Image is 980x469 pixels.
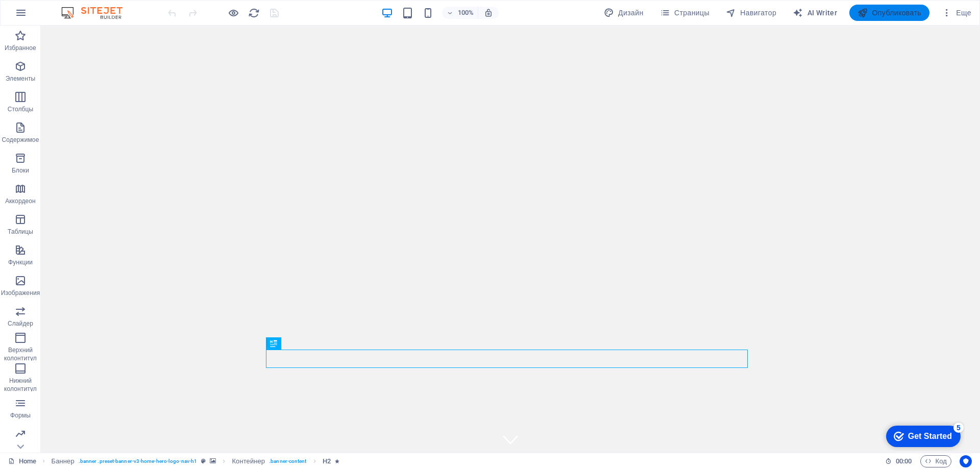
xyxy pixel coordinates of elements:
[52,455,75,467] span: Щелкните, чтобы выбрать. Дважды щелкните, чтобы изменить
[8,319,33,328] p: Слайдер
[960,455,972,467] button: Usercentrics
[10,411,31,419] p: Формы
[201,458,206,464] i: Этот элемент является настраиваемым пресетом
[79,455,197,467] span: . banner .preset-banner-v3-home-hero-logo-nav-h1
[76,2,86,12] div: 5
[920,455,951,467] button: Код
[8,105,34,113] p: Столбцы
[269,455,306,467] span: . banner-content
[8,228,33,236] p: Таблицы
[59,7,135,19] img: Editor Logo
[903,457,904,465] span: :
[857,8,921,18] span: Опубликовать
[12,166,29,175] p: Блоки
[227,7,239,19] button: Нажмите здесь, чтобы выйти из режима предварительного просмотра и продолжить редактирование
[248,7,260,19] i: Перезагрузить страницу
[8,455,36,467] a: Щелкните для отмены выбора. Дважды щелкните, чтобы открыть Страницы
[942,8,971,18] span: Еще
[885,455,912,467] h6: Время сеанса
[722,5,780,21] button: Навигатор
[604,8,644,18] span: Дизайн
[484,8,493,17] i: При изменении размера уровень масштабирования подстраивается автоматически в соответствии с выбра...
[600,5,648,21] div: Дизайн (Ctrl+Alt+Y)
[5,197,36,205] p: Аккордеон
[2,136,39,144] p: Содержимое
[335,458,339,464] i: Элемент содержит анимацию
[789,5,841,21] button: AI Writer
[457,7,474,19] h6: 100%
[8,258,33,266] p: Функции
[1,289,40,297] p: Изображения
[656,5,714,21] button: Страницы
[5,44,36,52] p: Избранное
[52,455,339,467] nav: breadcrumb
[30,11,74,20] div: Get Started
[660,8,709,18] span: Страницы
[793,8,837,18] span: AI Writer
[323,455,331,467] span: Щелкните, чтобы выбрать. Дважды щелкните, чтобы изменить
[6,75,35,83] p: Элементы
[442,7,478,19] button: 100%
[8,5,83,27] div: Get Started 5 items remaining, 0% complete
[726,8,776,18] span: Навигатор
[925,455,947,467] span: Код
[232,455,265,467] span: Щелкните, чтобы выбрать. Дважды щелкните, чтобы изменить
[938,5,975,21] button: Еще
[600,5,648,21] button: Дизайн
[849,5,929,21] button: Опубликовать
[210,458,216,464] i: Этот элемент включает фон
[896,455,912,467] span: 00 00
[248,7,260,19] button: reload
